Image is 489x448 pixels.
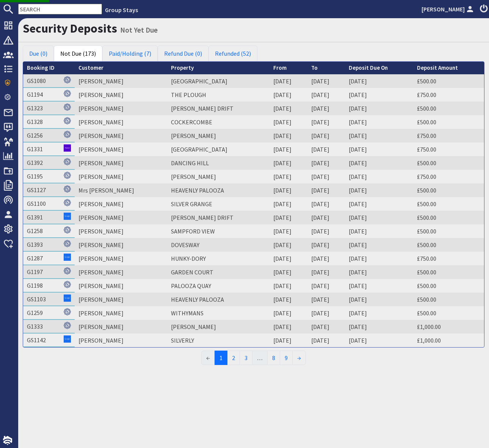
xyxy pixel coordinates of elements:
a: [PERSON_NAME] DRIFT [171,105,234,112]
a: [DATE] [311,159,329,167]
a: GARDEN COURT [171,268,213,276]
a: G1323Referer: Group Stays [27,104,43,112]
a: G1259Referer: Group Stays [27,309,43,316]
a: HUNKY-DORY [171,255,206,262]
a: Paid/Holding (7) [102,45,158,61]
a: DANCING HILL [171,159,209,167]
a: [GEOGRAPHIC_DATA] [171,77,227,85]
th: From [270,62,307,74]
a: £500.00 [417,118,436,126]
a: SILVER GRANGE [171,200,212,208]
img: Referer: Group Stays [64,131,71,138]
a: [PERSON_NAME] [422,5,475,14]
a: [PERSON_NAME] [78,200,124,208]
a: [DATE] [311,296,329,303]
a: [DATE] [273,214,292,221]
a: DOVESWAY [171,241,199,249]
a: [DATE] [311,173,329,180]
a: [DATE] [273,146,292,153]
a: [DATE] [273,268,292,276]
a: 2 [227,351,240,365]
a: [PERSON_NAME] [78,159,124,167]
a: [DATE] [349,132,367,139]
a: G1392Referer: Group Stays [27,159,43,166]
a: [DATE] [311,282,329,290]
a: [DATE] [273,337,292,344]
a: £500.00 [417,186,436,194]
a: Group Stays [105,6,138,14]
a: [PERSON_NAME] [78,146,124,153]
a: [PERSON_NAME] [78,241,124,249]
a: [DATE] [311,241,329,249]
a: £750.00 [417,132,436,139]
a: [PERSON_NAME] [78,214,124,221]
th: Deposit Due On [345,62,413,74]
a: [DATE] [349,214,367,221]
a: GS1100Referer: Group Stays [27,200,46,207]
a: £500.00 [417,200,436,208]
a: G1287Referer: Google [27,254,43,262]
a: [DATE] [311,118,329,126]
a: [PERSON_NAME] [78,268,124,276]
a: SAMPFORD VIEW [171,227,215,235]
img: Referer: Group Stays [64,172,71,179]
a: [DATE] [311,200,329,208]
img: Referer: Group Stays [64,199,71,206]
a: [DATE] [273,255,292,262]
a: [PERSON_NAME] [171,173,216,180]
a: [PERSON_NAME] DRIFT [171,214,234,221]
a: G1331Referer: Yahoo [27,145,43,153]
a: [PERSON_NAME] [78,173,124,180]
img: Referer: Group Stays [64,185,71,193]
a: [DATE] [349,118,367,126]
a: G1195Referer: Group Stays [27,172,43,180]
a: PALOOZA QUAY [171,282,211,290]
a: [DATE] [349,282,367,290]
a: £1,000.00 [417,337,441,344]
a: [DATE] [349,159,367,167]
a: £750.00 [417,173,436,180]
a: [DATE] [273,227,292,235]
a: [DATE] [311,105,329,112]
a: G1328Referer: Group Stays [27,118,43,125]
a: Refund Due (0) [158,45,208,61]
a: [DATE] [349,186,367,194]
a: [DATE] [273,105,292,112]
a: [DATE] [311,268,329,276]
a: [DATE] [273,132,292,139]
a: [PERSON_NAME] [78,91,124,99]
a: [DATE] [311,323,329,331]
a: 3 [240,351,252,365]
a: [DATE] [349,241,367,249]
a: G1333Referer: Group Stays [27,323,43,330]
a: [PERSON_NAME] [78,323,124,331]
a: [DATE] [311,309,329,317]
a: £500.00 [417,309,436,317]
a: [DATE] [349,296,367,303]
a: [DATE] [273,91,292,99]
a: £500.00 [417,268,436,276]
img: Referer: Group Stays [64,322,71,329]
img: Referer: Group Stays [64,158,71,165]
a: GS1142Referer: Google [27,336,46,344]
th: Deposit Amount [413,62,484,74]
a: G1198Referer: Group Stays [27,282,43,289]
a: [DATE] [273,173,292,180]
a: £750.00 [417,255,436,262]
a: Not Due (173) [54,45,102,61]
a: [DATE] [311,77,329,85]
img: Referer: Google [64,254,71,261]
img: Referer: Google [64,294,71,302]
th: Booking ID [23,62,75,74]
a: Refunded (52) [208,45,257,61]
a: [DATE] [349,77,367,85]
a: HEAVENLY PALOOZA [171,186,224,194]
small: Not Yet Due [117,25,158,34]
a: [PERSON_NAME] [78,132,124,139]
a: → [292,351,306,365]
img: Referer: Group Stays [64,267,71,274]
a: £500.00 [417,214,436,221]
a: SILVERLY [171,337,194,344]
a: [DATE] [349,309,367,317]
a: G1194Referer: Group Stays [27,91,43,98]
